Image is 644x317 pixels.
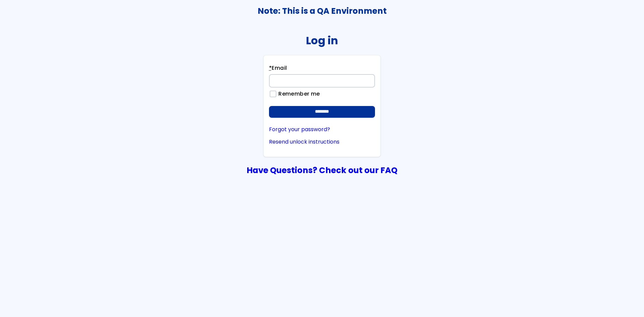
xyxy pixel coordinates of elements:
[269,64,272,72] abbr: required
[269,64,287,74] label: Email
[275,91,320,97] label: Remember me
[269,126,375,133] a: Forgot your password?
[269,139,375,145] a: Resend unlock instructions
[0,6,644,16] h3: Note: This is a QA Environment
[306,34,338,47] h2: Log in
[247,164,397,176] a: Have Questions? Check out our FAQ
